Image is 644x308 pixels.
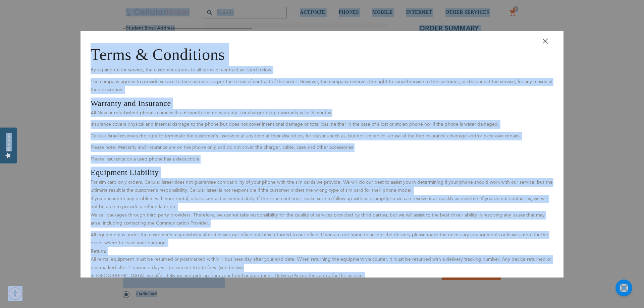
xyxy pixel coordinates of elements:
[91,121,553,129] p: Insurance covers physical and internal damage to the phone but does not cover intentional damage ...
[8,286,22,301] div: Accessibility Menu
[91,109,553,117] p: All New or refurbished phones come with a 6-month limited warranty. For charger plugin warranty i...
[91,98,553,109] h3: Warranty and Insurance
[91,43,553,66] h1: Terms & Conditions
[91,132,553,140] p: Cellular Israel reserves the right to terminate the customer's insurance at any time at their dis...
[91,248,106,254] strong: Return:
[91,167,553,178] h3: Equipment Liability
[6,133,12,151] div: Reviews
[91,78,553,94] p: The company agrees to provide service to the customer as per the terms of contract of the order. ...
[91,66,553,74] p: By signing up for service, the customer agrees to all terms of contract as listed below.
[91,178,553,228] p: For sim card only orders, Cellular Israel does not guarantee compatibility of your phone with the...
[91,155,553,164] p: Phone insurance on a used phone has a deductible
[91,144,553,152] p: Please note: Warranty and Insurance are on the phone only and do not cover the charger, cable, ca...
